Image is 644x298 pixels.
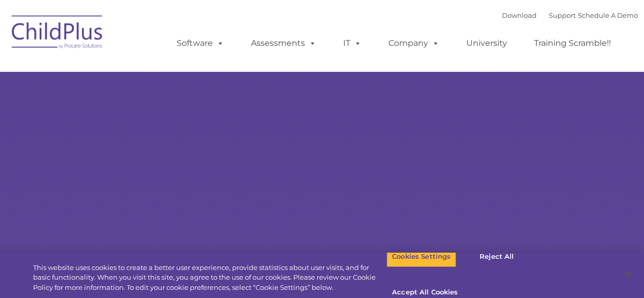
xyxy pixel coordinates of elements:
font: | [502,11,638,19]
a: Download [502,11,537,19]
a: Schedule A Demo [578,11,638,19]
div: This website uses cookies to create a better user experience, provide statistics about user visit... [33,263,386,293]
img: ChildPlus by Procare Solutions [7,8,108,59]
button: Close [617,263,639,286]
a: Support [549,11,576,19]
button: Cookies Settings [386,246,456,267]
a: Software [166,33,234,53]
a: University [456,33,517,53]
a: Training Scramble!! [524,33,621,53]
a: Assessments [241,33,326,53]
button: Reject All [465,246,528,267]
a: IT [333,33,372,53]
a: Company [378,33,450,53]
